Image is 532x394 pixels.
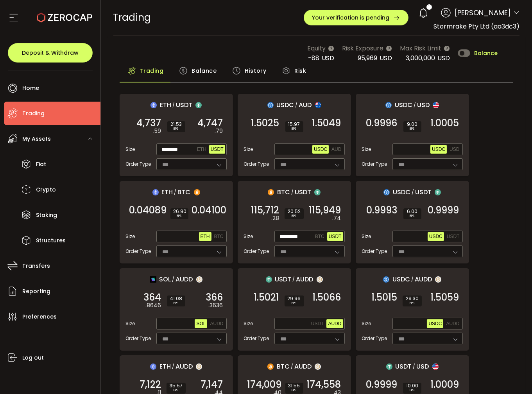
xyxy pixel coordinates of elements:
[288,127,300,131] i: BPS
[176,274,193,284] span: AUDD
[415,274,432,284] span: AUDD
[196,276,202,283] img: zuPXiwguUFiBOIQyqLOiXsnnNitlx7q4LCwEbLHADjIpTka+Lip0HH8D0VTrd02z+wEAAAAASUVORK5CYII=
[154,127,161,135] em: .59
[367,206,398,214] span: 0.9993
[329,234,342,239] span: USDT
[213,232,225,241] button: BTC
[201,381,223,389] span: 7,147
[159,274,171,284] span: SOL
[383,276,389,283] img: usdc_portfolio.svg
[406,301,419,306] i: BPS
[288,296,301,301] span: 29.96
[315,102,321,108] img: aud_portfolio.svg
[296,102,298,109] em: /
[415,187,432,197] span: USDT
[251,119,279,127] span: 1.5025
[22,352,44,364] span: Log out
[197,147,206,152] span: ETH
[198,119,223,127] span: 4,747
[417,100,430,110] span: USD
[417,362,429,371] span: USD
[174,214,185,218] i: BPS
[170,127,182,131] i: BPS
[444,319,461,328] button: AUDD
[192,63,217,79] span: Balance
[244,320,253,327] span: Size
[267,102,274,108] img: usdc_portfolio.svg
[406,388,418,393] i: BPS
[291,189,294,196] em: /
[266,276,272,283] img: usdt_portfolio.svg
[314,147,327,152] span: USDC
[209,145,225,154] button: USDT
[407,214,418,218] i: BPS
[333,214,341,222] em: .74
[310,319,326,328] button: USDT
[172,363,174,370] em: /
[437,54,450,63] span: USD
[113,11,151,24] span: Trading
[294,63,306,79] span: Risk
[455,7,511,18] span: [PERSON_NAME]
[162,187,173,197] span: ETH
[174,189,177,196] em: /
[22,260,50,272] span: Transfers
[432,364,439,370] img: usd_portfolio.svg
[214,234,224,239] span: BTC
[435,276,441,283] img: zuPXiwguUFiBOIQyqLOiXsnnNitlx7q4LCwEbLHADjIpTka+Lip0HH8D0VTrd02z+wEAAAAASUVORK5CYII=
[244,335,269,342] span: Order Type
[411,276,414,283] em: /
[254,294,279,301] span: 1.5021
[288,301,301,306] i: BPS
[396,362,412,371] span: USDT
[433,22,519,31] span: Stormrake Pty Ltd (aa3dc3)
[192,206,227,214] span: 0.04100
[315,234,324,239] span: BTC
[244,248,269,255] span: Order Type
[170,388,183,393] i: BPS
[362,320,371,327] span: Size
[400,43,441,53] span: Max Risk Limit
[247,381,282,389] span: 174,009
[126,248,151,255] span: Order Type
[277,362,290,371] span: BTC
[412,189,414,196] em: /
[430,145,447,154] button: USDC
[428,232,444,241] button: USDC
[170,383,183,388] span: 35.57
[309,206,341,214] span: 115,949
[126,335,151,342] span: Order Type
[22,82,39,94] span: Home
[428,206,459,214] span: 0.9999
[277,187,290,197] span: BTC
[170,301,182,306] i: BPS
[251,206,279,214] span: 115,712
[448,145,461,154] button: USD
[312,119,341,127] span: 1.5049
[215,127,223,135] em: .79
[447,234,460,239] span: USDT
[36,210,57,221] span: Staking
[277,100,294,110] span: USDC
[160,100,171,110] span: ETH
[315,364,321,370] img: zuPXiwguUFiBOIQyqLOiXsnnNitlx7q4LCwEbLHADjIpTka+Lip0HH8D0VTrd02z+wEAAAAASUVORK5CYII=
[413,363,416,370] em: /
[366,119,398,127] span: 0.9996
[129,206,167,214] span: 0.04089
[446,321,459,326] span: AUDD
[383,189,390,195] img: usdc_portfolio.svg
[150,364,156,370] img: eth_portfolio.svg
[172,102,175,109] em: /
[431,294,459,301] span: 1.5059
[427,319,443,328] button: USDC
[159,362,171,371] span: ETH
[433,102,439,108] img: usd_portfolio.svg
[445,232,461,241] button: USDT
[296,274,313,284] span: AUDD
[176,100,192,110] span: USDT
[406,296,419,301] span: 29.30
[146,301,161,310] em: .8646
[313,294,341,301] span: 1.5066
[152,189,159,195] img: eth_portfolio.svg
[8,43,93,63] button: Deposit & Withdraw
